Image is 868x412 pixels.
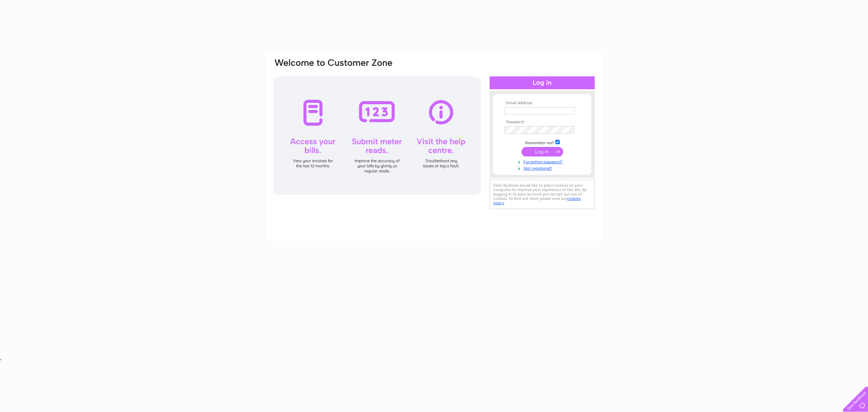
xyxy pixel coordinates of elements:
div: Clear Business would like to place cookies on your computer to improve your experience of the sit... [490,180,595,209]
th: Email Address: [503,101,581,106]
a: Not registered? [505,165,581,171]
a: cookies policy [493,196,581,205]
td: Remember me? [503,139,581,146]
input: Submit [521,147,563,156]
th: Password: [503,120,581,125]
a: Forgotten password? [505,158,581,165]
